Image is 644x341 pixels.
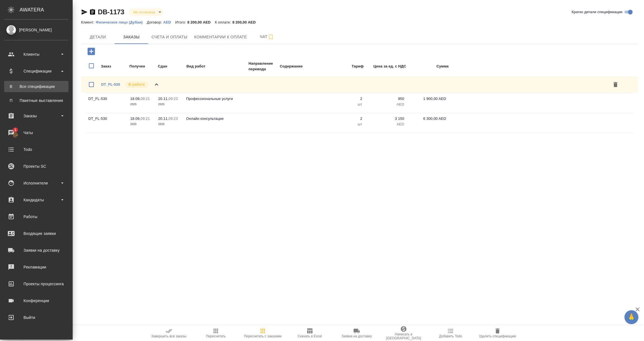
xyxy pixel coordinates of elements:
div: Клиенты [4,50,68,59]
a: Выйти [1,310,71,324]
span: Пересчитать с заказами [244,334,281,338]
p: 20.11, [158,116,169,121]
a: Входящие заявки [1,226,71,240]
button: Завершить все заказы [145,325,192,341]
button: Скопировать ссылку [89,9,96,15]
p: 18.09, [130,97,141,101]
div: Входящие заявки [4,229,68,238]
div: AWATERA [20,4,73,15]
p: К оплате: [215,20,233,24]
p: 2025 [130,122,153,127]
p: 09:21 [141,116,150,121]
span: Кратко детали спецификации [572,9,622,15]
span: Пересчитать [206,334,226,338]
div: Проекты SC [4,162,68,170]
div: Пакетные выставления [7,98,66,103]
p: Клиент: [81,20,96,24]
p: 2 [326,116,362,122]
p: 6 300,00 AED [410,116,446,122]
button: Написать в [GEOGRAPHIC_DATA] [380,325,427,341]
button: Добавить заказ [84,46,99,57]
div: Кандидаты [4,196,68,204]
span: 🙏 [627,311,636,323]
p: AED [368,122,404,127]
button: Скачать в Excel [286,325,333,341]
p: 09:23 [169,116,178,121]
span: Заявка на доставку [342,334,372,338]
a: Работы [1,210,71,224]
p: 18.09, [130,116,141,121]
span: Чат [254,33,280,40]
td: Заказ [101,60,129,72]
p: 09:23 [169,97,178,101]
a: Физическое лицо (Дубаи) [96,20,147,24]
p: Физическое лицо (Дубаи) [96,20,147,24]
button: Скопировать ссылку для ЯМессенджера [81,9,88,15]
td: Сумма [407,60,449,72]
button: Пересчитать с заказами [239,325,286,341]
span: Удалить спецификацию [479,334,516,338]
span: Комментарии к оплате [194,34,247,41]
p: Профессиональные услуги [186,96,242,102]
div: Чаты [4,129,68,137]
span: 1 [11,127,20,133]
p: 950 [368,96,404,102]
div: Конференции [4,296,68,305]
span: Завершить все заказы [151,334,186,338]
p: шт [326,102,362,107]
a: 1Чаты [1,126,71,140]
span: Добавить Todo [439,334,462,338]
td: DT_FL-530 [86,93,127,113]
span: Детали [84,34,111,41]
div: Работы [4,212,68,221]
a: DB-1173 [98,8,124,16]
div: Выйти [4,313,68,322]
p: AED [163,20,175,24]
div: Todo [4,145,68,154]
a: Рекламации [1,260,71,274]
p: Итого: [175,20,187,24]
div: Заявки на доставку [4,246,68,254]
button: Не оплачена [132,10,157,15]
p: 8 200,00 AED [232,20,260,24]
a: Проекты процессинга [1,277,71,291]
div: Не оплачена [129,8,163,16]
button: Пересчитать [192,325,239,341]
p: Договор: [147,20,163,24]
p: 2 [326,96,362,102]
a: DT_FL-530 [101,82,120,87]
button: 🙏 [624,310,638,324]
p: 20.11, [158,97,169,101]
span: Написать в [GEOGRAPHIC_DATA] [383,332,424,340]
button: Добавить Todo [427,325,474,341]
div: Заказы [4,112,68,120]
div: Исполнители [4,179,68,187]
a: ППакетные выставления [4,95,68,106]
p: AED [368,102,404,107]
p: 2025 [130,102,153,107]
span: Счета и оплаты [151,34,188,41]
td: Сдан [158,60,186,72]
p: Онлайн консультации [186,116,242,122]
button: Удалить спецификацию [474,325,521,341]
div: [PERSON_NAME] [4,27,68,33]
p: 2025 [158,102,181,107]
td: Цена за ед. с НДС [364,60,406,72]
span: Заказы [118,34,145,41]
p: 1 900,00 AED [410,96,446,102]
a: Конференции [1,294,71,308]
div: Проекты процессинга [4,280,68,288]
a: ВВсе спецификации [4,81,68,92]
p: 2025 [158,122,181,127]
div: Рекламации [4,263,68,271]
div: Все спецификации [7,84,66,89]
p: шт [326,122,362,127]
td: Направление перевода [248,60,279,72]
p: В работе [129,82,145,87]
td: Содержание [280,60,324,72]
p: 3 150 [368,116,404,122]
div: DT_FL-530В работе [81,76,638,93]
p: 09:21 [141,97,150,101]
a: Заявки на доставку [1,243,71,257]
a: Проекты SC [1,159,71,173]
